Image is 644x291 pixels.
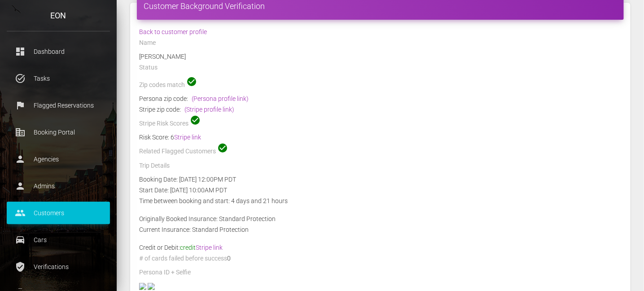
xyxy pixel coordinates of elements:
a: person Agencies [7,148,110,170]
label: Persona ID + Selfie [139,268,191,277]
div: Credit or Debit: [132,242,628,253]
label: # of cards failed before success [139,254,227,263]
a: person Admins [7,175,110,197]
div: 0 [132,253,628,267]
span: check_circle [190,115,201,126]
a: (Persona profile link) [192,95,249,102]
label: Status [139,63,158,72]
a: (Stripe profile link) [184,106,234,113]
label: Name [139,39,156,48]
label: Stripe Risk Scores [139,119,188,128]
span: check_circle [217,143,228,153]
a: Back to customer profile [139,28,207,35]
label: Trip Details [139,161,170,170]
img: a08a4a-legacy-shared-us-central1%2Fselfiefile%2Fimage%2F968828512%2Fshrine_processed%2F603e752068... [148,283,155,290]
a: flag Flagged Reservations [7,94,110,117]
div: Time between booking and start: 4 days and 21 hours [132,195,628,206]
a: dashboard Dashboard [7,40,110,63]
p: Tasks [13,72,103,85]
img: negative-pp-front-photo.jpg [139,283,146,290]
h4: Customer Background Verification [144,0,617,12]
a: corporate_fare Booking Portal [7,121,110,143]
a: drive_eta Cars [7,229,110,251]
span: credit [180,244,223,251]
div: Booking Date: [DATE] 12:00PM PDT [132,174,628,185]
p: Booking Portal [13,126,103,139]
div: Originally Booked Insurance: Standard Protection [132,213,628,224]
p: Customers [13,206,103,220]
p: Admins [13,179,103,193]
label: Zip codes match [139,81,185,90]
div: Start Date: [DATE] 10:00AM PDT [132,185,628,195]
a: people Customers [7,202,110,224]
a: task_alt Tasks [7,67,110,90]
p: Verifications [13,260,103,274]
div: Stripe zip code: [139,104,622,115]
a: Stripe link [174,134,201,141]
div: Current Insurance: Standard Protection [132,224,628,235]
p: Agencies [13,152,103,166]
div: Risk Score: 6 [139,132,622,143]
div: [PERSON_NAME] [132,51,628,62]
p: Flagged Reservations [13,99,103,112]
p: Dashboard [13,45,103,58]
a: verified_user Verifications [7,256,110,278]
div: Persona zip code: [139,93,622,104]
a: Stripe link [196,244,223,251]
p: Cars [13,233,103,247]
span: check_circle [186,76,197,87]
label: Related Flagged Customers [139,147,216,156]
